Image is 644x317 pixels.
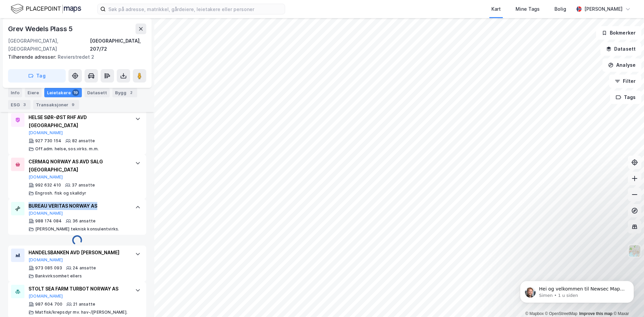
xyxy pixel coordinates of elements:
[72,182,95,188] div: 37 ansatte
[72,235,83,246] img: spinner.a6d8c91a73a9ac5275cf975e30b51cfb.svg
[128,89,135,96] div: 2
[106,4,285,14] input: Søk på adresse, matrikkel, gårdeiere, leietakere eller personer
[8,53,141,61] div: Revierstredet 2
[35,226,119,232] div: [PERSON_NAME] teknisk konsulentvirks.
[491,5,501,13] div: Kart
[72,218,96,224] div: 36 ansatte
[29,249,128,257] div: HANDELSBANKEN AVD [PERSON_NAME]
[628,245,641,257] img: Z
[35,138,61,144] div: 927 730 154
[545,311,578,316] a: OpenStreetMap
[29,174,63,180] button: [DOMAIN_NAME]
[35,265,62,271] div: 973 085 093
[29,113,128,129] div: HELSE SØR-ØST RHF AVD [GEOGRAPHIC_DATA]
[516,5,540,13] div: Mine Tags
[8,37,90,53] div: [GEOGRAPHIC_DATA], [GEOGRAPHIC_DATA]
[72,89,79,96] div: 19
[11,3,81,15] img: logo.f888ab2527a4732fd821a326f86c7f29.svg
[73,265,96,271] div: 24 ansatte
[85,88,110,97] div: Datasett
[8,69,66,83] button: Tag
[29,294,63,299] button: [DOMAIN_NAME]
[33,100,79,109] div: Transaksjoner
[8,88,22,97] div: Info
[29,158,128,174] div: CERMAQ NORWAY AS AVD SALG [GEOGRAPHIC_DATA]
[8,100,31,109] div: ESG
[35,191,86,196] div: Engrosh. fisk og skalldyr
[29,257,63,263] button: [DOMAIN_NAME]
[35,273,82,279] div: Bankvirksomhet ellers
[8,23,74,34] div: Grev Wedels Plass 5
[525,311,544,316] a: Mapbox
[35,218,62,224] div: 988 174 084
[600,42,641,56] button: Datasett
[29,202,128,210] div: BUREAU VERITAS NORWAY AS
[29,211,63,216] button: [DOMAIN_NAME]
[21,101,28,108] div: 3
[510,267,644,314] iframe: Intercom notifications melding
[35,182,61,188] div: 992 632 410
[579,311,612,316] a: Improve this map
[8,54,58,60] span: Tilhørende adresser:
[70,101,76,108] div: 9
[72,138,95,144] div: 82 ansatte
[602,58,641,72] button: Analyse
[29,285,128,293] div: STOLT SEA FARM TURBOT NORWAY AS
[44,88,82,97] div: Leietakere
[584,5,623,13] div: [PERSON_NAME]
[554,5,566,13] div: Bolig
[29,130,63,136] button: [DOMAIN_NAME]
[73,302,95,307] div: 21 ansatte
[609,74,641,88] button: Filter
[35,310,127,315] div: Matfisk/krepsdyr mv. hav-/[PERSON_NAME].
[610,91,641,104] button: Tags
[90,37,146,53] div: [GEOGRAPHIC_DATA], 207/72
[35,146,99,152] div: Off.adm. helse, sos.virks. m.m.
[35,302,62,307] div: 987 604 700
[596,26,641,40] button: Bokmerker
[25,88,42,97] div: Eiere
[112,88,137,97] div: Bygg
